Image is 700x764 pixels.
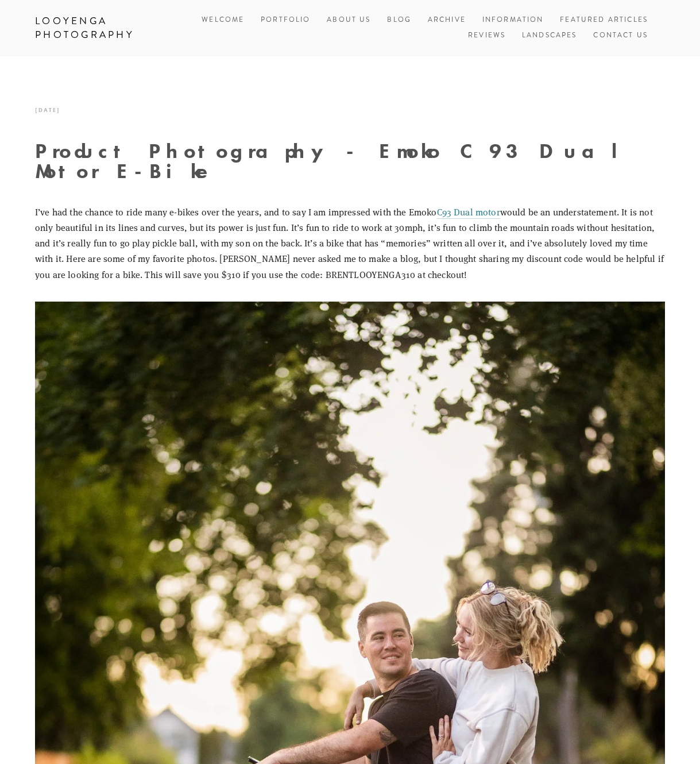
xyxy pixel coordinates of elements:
a: Portfolio [261,15,310,25]
a: Information [482,15,544,25]
p: I’ve had the chance to ride many e-bikes over the years, and to say I am impressed with the Emoko... [35,204,665,282]
a: Looyenga Photography [26,11,171,45]
a: Featured Articles [560,13,648,28]
a: C93 Dual motor [437,206,500,219]
h1: Product Photography - Emoko C93 Dual Motor E-Bike [35,141,665,181]
a: Reviews [468,28,505,44]
time: [DATE] [35,102,60,118]
a: Archive [428,13,466,28]
a: Landscapes [522,28,577,44]
a: Welcome [202,13,244,28]
a: Blog [387,13,411,28]
a: About Us [327,13,370,28]
a: Contact Us [593,28,648,44]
